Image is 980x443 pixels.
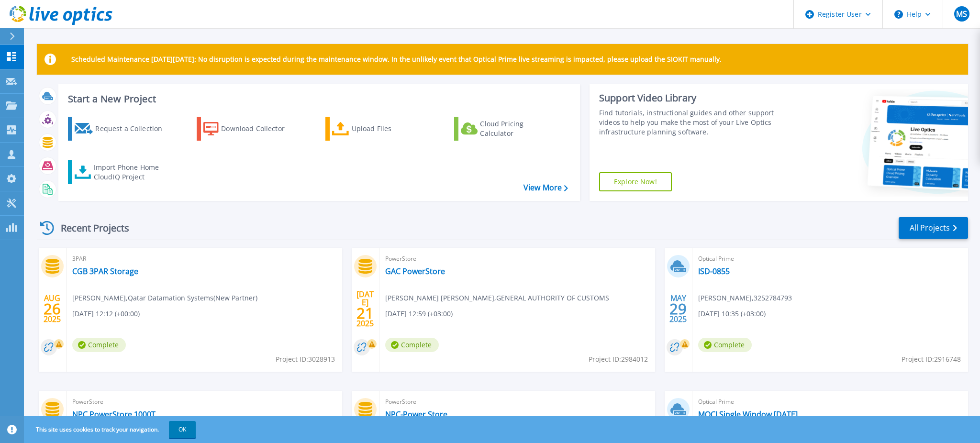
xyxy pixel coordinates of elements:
[169,421,196,438] button: OK
[698,397,962,407] span: Optical Prime
[221,119,298,138] div: Download Collector
[276,354,335,365] span: Project ID: 3028913
[599,92,793,104] div: Support Video Library
[523,183,568,192] a: View More
[197,117,303,141] a: Download Collector
[589,354,648,365] span: Project ID: 2984012
[72,254,336,264] span: 3PAR
[698,266,730,276] a: ISD-0855
[698,338,752,352] span: Complete
[902,354,961,365] span: Project ID: 2916748
[356,291,374,326] div: [DATE] 2025
[44,305,61,313] span: 26
[72,338,126,352] span: Complete
[71,55,722,63] p: Scheduled Maintenance [DATE][DATE]: No disruption is expected during the maintenance window. In t...
[669,291,687,326] div: MAY 2025
[385,266,445,276] a: GAC PowerStore
[480,119,557,138] div: Cloud Pricing Calculator
[599,108,793,137] div: Find tutorials, instructional guides and other support videos to help you make the most of your L...
[37,216,142,240] div: Recent Projects
[698,410,798,419] a: MOCI Single Window [DATE]
[385,254,649,264] span: PowerStore
[26,421,196,438] span: This site uses cookies to track your navigation.
[956,10,967,18] span: MS
[669,305,687,313] span: 29
[72,397,336,407] span: PowerStore
[385,293,609,303] span: [PERSON_NAME] [PERSON_NAME] , GENERAL AUTHORITY OF CUSTOMS
[43,291,61,326] div: AUG 2025
[698,254,962,264] span: Optical Prime
[72,309,140,319] span: [DATE] 12:12 (+00:00)
[356,309,374,317] span: 21
[325,117,432,141] a: Upload Files
[94,163,168,182] div: Import Phone Home CloudIQ Project
[385,397,649,407] span: PowerStore
[899,217,968,239] a: All Projects
[95,119,172,138] div: Request a Collection
[72,266,138,276] a: CGB 3PAR Storage
[385,410,447,419] a: NPC-Power Store
[72,410,156,419] a: NPC PowerStore 1000T
[352,119,428,138] div: Upload Files
[454,117,561,141] a: Cloud Pricing Calculator
[385,309,453,319] span: [DATE] 12:59 (+03:00)
[599,172,672,191] a: Explore Now!
[385,338,439,352] span: Complete
[68,94,568,104] h3: Start a New Project
[72,293,257,303] span: [PERSON_NAME] , Qatar Datamation Systems(New Partner)
[68,117,175,141] a: Request a Collection
[698,309,766,319] span: [DATE] 10:35 (+03:00)
[698,293,792,303] span: [PERSON_NAME] , 3252784793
